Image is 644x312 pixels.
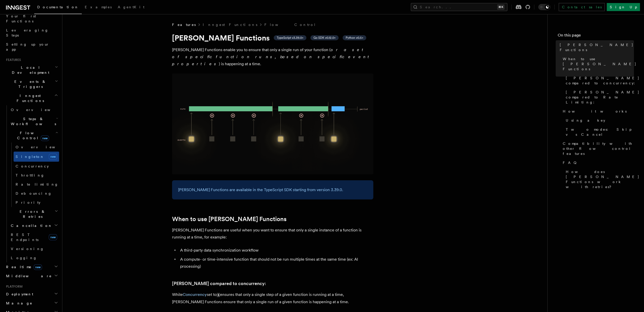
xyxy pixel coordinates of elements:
[497,5,504,10] kbd: ⌘K
[172,227,373,241] p: [PERSON_NAME] Functions are useful when you want to ensure that only a single instance of a funct...
[563,56,636,72] span: When to use [PERSON_NAME] Functions
[11,233,38,242] span: REST Endpoints
[4,91,59,105] button: Inngest Functions
[566,169,639,189] span: How does [PERSON_NAME] Functions work with retries?
[9,116,56,126] span: Steps & Workflows
[559,3,605,11] a: Contact sales
[4,77,59,91] button: Events & Triggers
[4,271,59,281] button: Middleware
[49,234,57,240] span: new
[561,54,634,74] a: When to use [PERSON_NAME] Functions
[4,301,32,306] span: Manage
[41,135,49,141] span: new
[4,26,59,40] a: Leveraging Steps
[16,173,45,177] span: Throttling
[9,114,59,128] button: Steps & Workflows
[179,247,373,254] li: A third-party data synchronization workflow
[277,36,303,40] span: TypeScript v3.39.0+
[4,292,33,297] span: Deployment
[4,273,52,279] span: Middleware
[6,28,49,37] span: Leveraging Steps
[4,290,59,299] button: Deployment
[411,3,507,11] button: Search...⌘K
[6,42,49,51] span: Setting up your app
[172,291,373,305] p: While set to ensures that only a single step of a given function is running at a time, [PERSON_NA...
[4,65,55,75] span: Local Development
[14,162,59,171] a: Concurrency
[563,160,579,165] span: FAQ
[563,109,627,114] span: How it works
[14,198,59,207] a: Priority
[179,256,373,270] li: A compute- or time-intensive function that should not be run multiple times at the same time (ex:...
[11,108,63,112] span: Overview
[16,164,49,168] span: Concurrency
[561,139,634,158] a: Compatibility with other flow control features
[14,189,59,198] a: Debouncing
[16,191,52,195] span: Debouncing
[37,5,79,9] span: Documentation
[4,12,59,26] a: Your first Functions
[561,158,634,167] a: FAQ
[49,154,57,160] span: new
[16,155,44,159] span: Singleton
[564,125,634,139] a: Two modes: Skip vs Cancel
[82,2,115,14] a: Examples
[9,130,55,141] span: Flow Control
[4,299,59,308] button: Manage
[172,280,266,287] a: [PERSON_NAME] compared to concurrency:
[9,128,59,143] button: Flow Controlnew
[564,74,634,88] a: [PERSON_NAME] compared to concurrency:
[561,107,634,116] a: How it works
[115,2,147,14] a: AgentKit
[178,186,367,193] p: [PERSON_NAME] Functions are available in the TypeScript SDK starting from version 3.39.0.
[566,76,639,86] span: [PERSON_NAME] compared to concurrency:
[11,247,44,251] span: Versioning
[85,5,112,9] span: Examples
[16,145,67,149] span: Overview
[14,171,59,180] a: Throttling
[172,216,287,223] a: When to use [PERSON_NAME] Functions
[566,90,639,105] span: [PERSON_NAME] compared to Rate Limiting:
[14,152,59,162] a: Singletonnew
[14,180,59,189] a: Rate limiting
[172,22,196,27] span: Features
[564,116,634,125] a: Using a key
[4,58,21,62] span: Features
[118,5,144,9] span: AgentKit
[4,40,59,54] a: Setting up your app
[9,244,59,253] a: Versioning
[4,105,59,262] div: Inngest Functions
[16,200,41,204] span: Priority
[563,141,634,156] span: Compatibility with other flow control features
[538,4,550,10] button: Toggle dark mode
[564,88,634,107] a: [PERSON_NAME] compared to Rate Limiting:
[4,262,59,271] button: Realtimenew
[34,2,82,14] a: Documentation
[183,292,207,297] a: Concurrency
[9,209,55,219] span: Errors & Retries
[9,105,59,114] a: Overview
[9,223,52,228] span: Cancellation
[9,230,59,244] a: REST Endpointsnew
[4,264,42,269] span: Realtime
[560,42,634,52] span: [PERSON_NAME] Functions
[346,36,363,40] span: Python v0.5+
[217,293,220,297] code: 1
[172,46,373,67] p: [PERSON_NAME] Functions enable you to ensure that only a single run of your function ( ) is happe...
[9,143,59,207] div: Flow Controlnew
[16,182,58,186] span: Rate limiting
[4,285,23,289] span: Platform
[6,14,36,23] span: Your first Functions
[9,207,59,221] button: Errors & Retries
[566,118,605,123] span: Using a key
[607,3,640,11] a: Sign Up
[11,256,37,260] span: Logging
[172,47,371,66] em: or a set of specific function runs, based on specific event properties
[558,40,634,54] a: [PERSON_NAME] Functions
[172,74,373,174] img: Singleton Functions only process one run at a time.
[566,127,634,137] span: Two modes: Skip vs Cancel
[313,36,336,40] span: Go SDK v0.12.0+
[34,264,42,270] span: new
[558,32,634,40] h4: On this page
[9,221,59,230] button: Cancellation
